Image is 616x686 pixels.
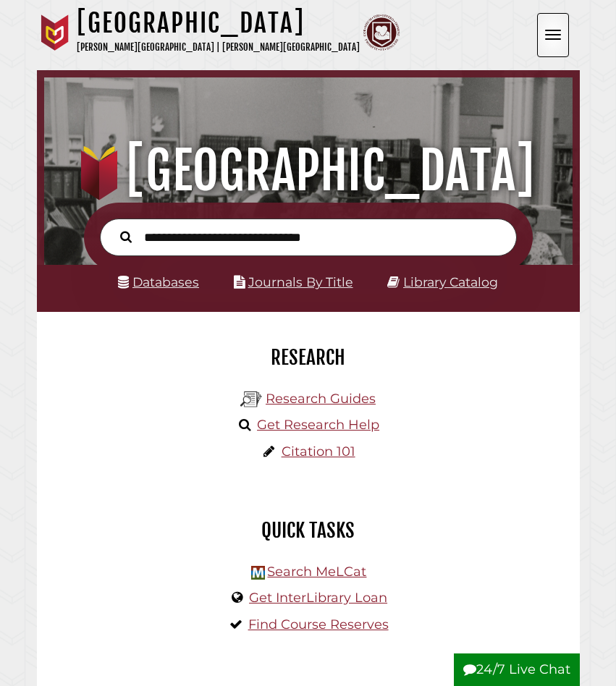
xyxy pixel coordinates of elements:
h1: [GEOGRAPHIC_DATA] [77,7,360,39]
img: Hekman Library Logo [251,566,265,580]
img: Hekman Library Logo [240,389,262,410]
a: Search MeLCat [267,564,366,580]
h2: Quick Tasks [48,518,569,543]
button: Open the menu [537,13,569,57]
button: Search [113,227,139,245]
img: Calvin Theological Seminary [363,14,400,51]
a: Get InterLibrary Loan [249,590,387,606]
a: Journals By Title [248,274,353,289]
a: Citation 101 [282,444,355,460]
img: Calvin University [37,14,73,51]
a: Research Guides [266,391,376,407]
a: Databases [118,274,199,289]
a: Find Course Reserves [248,617,389,632]
i: Search [120,231,132,244]
a: Library Catalog [403,274,498,289]
a: Get Research Help [257,417,379,433]
h2: Research [48,345,569,370]
p: [PERSON_NAME][GEOGRAPHIC_DATA] | [PERSON_NAME][GEOGRAPHIC_DATA] [77,39,360,56]
h1: [GEOGRAPHIC_DATA] [53,139,563,203]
